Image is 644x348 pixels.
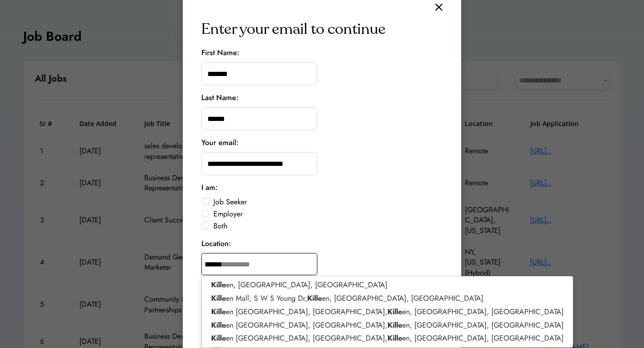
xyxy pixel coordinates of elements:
strong: Kille [211,279,226,290]
p: en Mall, S W S Young Dr, en, [GEOGRAPHIC_DATA], [GEOGRAPHIC_DATA] [202,292,573,305]
strong: Kille [307,293,322,304]
strong: Kille [387,320,402,330]
strong: Kille [387,333,402,343]
p: en [GEOGRAPHIC_DATA], [GEOGRAPHIC_DATA], en, [GEOGRAPHIC_DATA], [GEOGRAPHIC_DATA] [202,332,573,345]
label: Both [211,222,443,230]
div: Enter your email to continue [201,18,386,40]
p: en, [GEOGRAPHIC_DATA], [GEOGRAPHIC_DATA] [202,278,573,292]
div: First Name: [201,47,239,58]
img: close.svg [435,3,443,11]
p: en [GEOGRAPHIC_DATA], [GEOGRAPHIC_DATA], en, [GEOGRAPHIC_DATA], [GEOGRAPHIC_DATA] [202,305,573,319]
strong: Kille [211,333,226,343]
div: Location: [201,238,231,249]
div: I am: [201,182,218,193]
p: en [GEOGRAPHIC_DATA], [GEOGRAPHIC_DATA], en, [GEOGRAPHIC_DATA], [GEOGRAPHIC_DATA] [202,319,573,332]
label: Job Seeker [211,198,443,206]
div: Your email: [201,137,238,148]
div: Last Name: [201,92,238,103]
strong: Kille [211,306,226,317]
strong: Kille [211,293,226,304]
strong: Kille [387,306,402,317]
label: Employer [211,210,443,218]
strong: Kille [211,320,226,330]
